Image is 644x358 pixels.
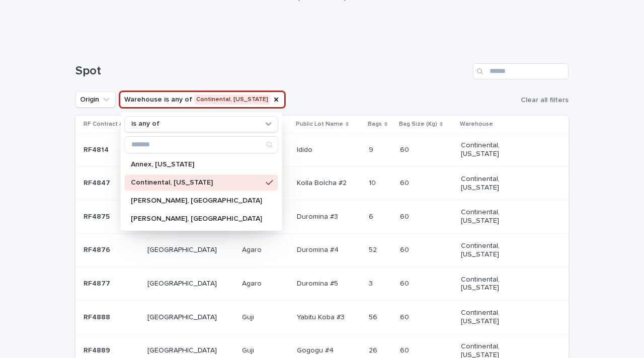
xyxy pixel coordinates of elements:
p: 6 [369,211,375,221]
p: Yabitu Koba #3 [297,311,347,322]
p: [GEOGRAPHIC_DATA] [147,313,219,322]
h1: Spot [75,64,469,78]
p: Annex, [US_STATE] [131,161,262,168]
p: Public Lot Name [296,119,343,130]
p: RF4888 [84,311,112,322]
p: 52 [369,244,379,254]
p: 60 [400,177,411,188]
p: 10 [369,177,378,188]
p: 60 [400,211,411,221]
p: Warehouse [460,119,493,130]
p: Guji [242,344,256,355]
p: Agaro [242,244,264,254]
p: Bag Size (Kg) [399,119,437,130]
p: 26 [369,344,379,355]
tr: RF4847RF4847 [GEOGRAPHIC_DATA]AgaroAgaro Kolla Bolcha #2Kolla Bolcha #2 1010 6060 Continental, [U... [75,166,569,200]
div: Search [125,136,278,153]
button: Origin [75,92,116,108]
p: RF4875 [84,211,112,221]
p: 3 [369,278,375,288]
p: Bags [368,119,382,130]
tr: RF4814RF4814 [GEOGRAPHIC_DATA]YirgacheffeYirgacheffe IdidoIdido 99 6060 Continental, [US_STATE] [75,133,569,167]
p: Agaro [242,278,264,288]
p: 60 [400,244,411,254]
p: 9 [369,144,375,154]
tr: RF4877RF4877 [GEOGRAPHIC_DATA]AgaroAgaro Duromina #5Duromina #5 33 6060 Continental, [US_STATE] [75,267,569,301]
p: 56 [369,311,379,322]
p: [GEOGRAPHIC_DATA] [147,280,219,288]
input: Search [125,137,278,153]
tr: RF4876RF4876 [GEOGRAPHIC_DATA]AgaroAgaro Duromina #4Duromina #4 5252 6060 Continental, [US_STATE] [75,233,569,267]
p: Duromina #5 [297,278,340,288]
p: 60 [400,344,411,355]
p: RF Contract # [84,119,123,130]
p: Duromina #3 [297,211,340,221]
tr: RF4875RF4875 [GEOGRAPHIC_DATA]AgaroAgaro Duromina #3Duromina #3 66 6060 Continental, [US_STATE] [75,200,569,234]
button: Warehouse [120,92,285,108]
p: 60 [400,144,411,154]
p: Duromina #4 [297,244,341,254]
p: [PERSON_NAME], [GEOGRAPHIC_DATA] [131,215,262,222]
p: Continental, [US_STATE] [131,179,262,186]
p: RF4847 [84,177,112,188]
p: Guji [242,311,256,322]
button: Clear all filters [517,93,569,108]
p: RF4814 [84,144,111,154]
p: is any of [131,120,159,128]
p: RF4876 [84,244,112,254]
p: [GEOGRAPHIC_DATA] [147,246,219,254]
p: Idido [297,144,314,154]
p: RF4877 [84,278,112,288]
span: Clear all filters [521,97,569,104]
p: 60 [400,311,411,322]
p: RF4889 [84,344,112,355]
p: Kolla Bolcha #2 [297,177,349,188]
p: Gogogu #4 [297,344,336,355]
p: [PERSON_NAME], [GEOGRAPHIC_DATA] [131,197,262,204]
p: 60 [400,278,411,288]
tr: RF4888RF4888 [GEOGRAPHIC_DATA]GujiGuji Yabitu Koba #3Yabitu Koba #3 5656 6060 Continental, [US_ST... [75,301,569,334]
input: Search [473,63,569,79]
p: [GEOGRAPHIC_DATA] [147,346,219,355]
